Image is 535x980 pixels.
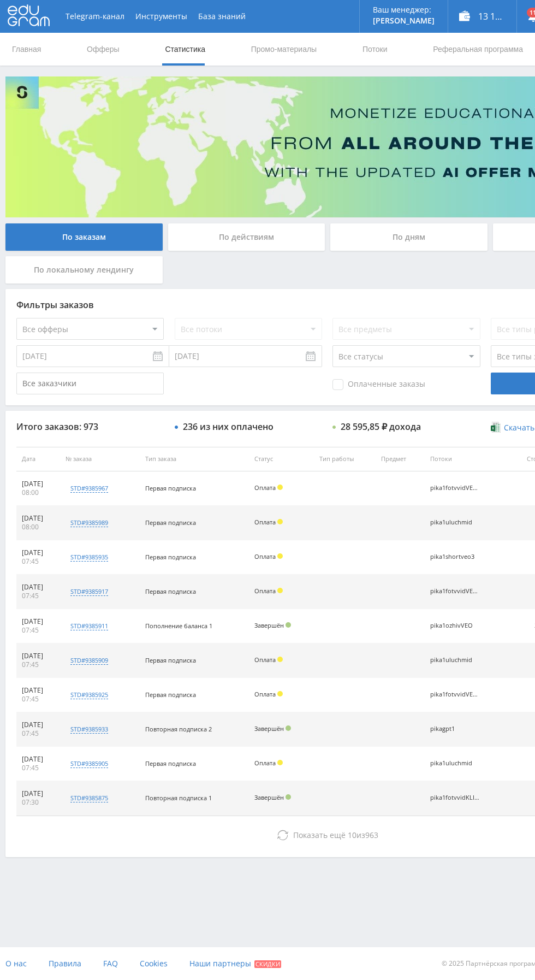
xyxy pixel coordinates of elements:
input: Все заказчики [16,373,164,394]
a: Главная [11,33,42,66]
span: FAQ [103,958,118,969]
span: Оплаченные заказы [332,379,425,390]
a: Правила [49,947,81,980]
p: Ваш менеджер: [373,5,435,14]
span: Наши партнеры [189,958,251,969]
a: Офферы [86,33,121,66]
div: По заказам [5,223,163,251]
a: Промо-материалы [250,33,318,66]
span: Cookies [140,958,168,969]
p: [PERSON_NAME] [373,16,435,25]
a: О нас [5,947,27,980]
div: По действиям [168,223,325,251]
span: Правила [49,958,81,969]
a: Потоки [361,33,389,66]
a: Реферальная программа [432,33,524,66]
div: По локальному лендингу [5,256,163,284]
a: Наши партнеры Скидки [189,947,281,980]
a: FAQ [103,947,118,980]
a: Статистика [164,33,206,66]
span: О нас [5,958,27,969]
span: Скидки [254,960,281,968]
a: Cookies [140,947,168,980]
div: По дням [330,223,488,251]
